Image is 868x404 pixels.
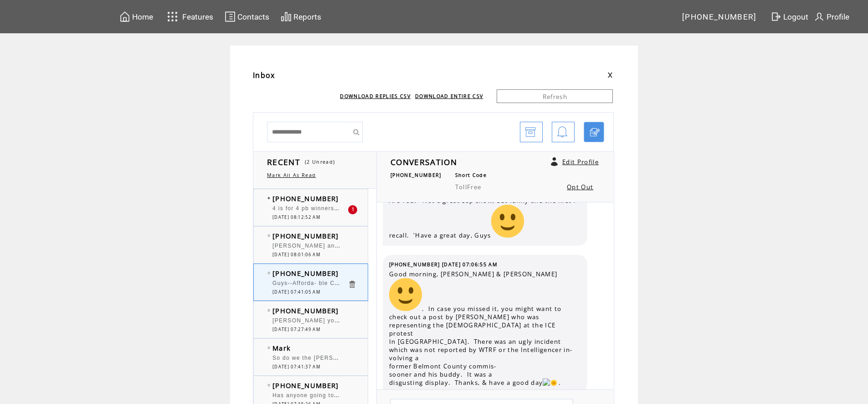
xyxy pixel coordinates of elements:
img: bulletEmpty.png [267,309,270,311]
span: [DATE] 07:41:05 AM [272,289,320,295]
span: [DATE] 08:01:06 AM [272,252,320,258]
span: Good morning, [PERSON_NAME] & [PERSON_NAME] . In case you missed it, you might want to check out ... [389,270,580,387]
span: [DATE] 07:41:37 AM [272,364,320,370]
img: bulletEmpty.png [267,347,270,349]
a: Mark All As Read [267,172,316,178]
img: home.svg [119,11,130,22]
img: exit.svg [770,11,781,22]
img: contacts.svg [225,11,236,22]
span: Profile [827,12,849,21]
span: Features [182,12,213,21]
a: Logout [769,10,812,24]
img: profile.svg [814,11,825,22]
span: Guys--Afforda- ble Care Act! "Obama Care" makes perfect sense. [272,278,469,287]
img: bulletEmpty.png [267,384,270,386]
a: Edit Profile [562,158,599,166]
span: [PHONE_NUMBER] [272,306,339,315]
div: 1 [348,205,357,214]
span: [PHONE_NUMBER] [272,231,339,240]
img: bell.png [557,122,568,143]
span: [PHONE_NUMBER] [272,194,339,203]
a: Home [118,10,154,24]
span: TollFree [455,183,482,191]
input: Submit [349,122,363,142]
span: [PHONE_NUMBER] [272,381,339,390]
img: bulletEmpty.png [267,272,270,274]
span: Contacts [237,12,269,21]
img: 🙂 [389,278,422,311]
a: Contacts [223,10,271,24]
img: bulletFull.png [267,197,270,199]
a: DOWNLOAD REPLIES CSV [340,93,411,99]
span: Is anyone else still alive who remembers " Car 54, Where Are You?" Not a great cop show, but funn... [389,188,580,239]
span: Home [132,12,153,21]
img: features.svg [164,9,180,24]
a: Opt Out [567,183,593,191]
a: Profile [812,10,851,24]
img: 🌞 [543,378,558,387]
img: chart.svg [281,11,292,22]
a: DOWNLOAD ENTIRE CSV [415,93,483,99]
span: Mark [272,343,291,352]
span: [PHONE_NUMBER] [272,269,339,278]
span: [PHONE_NUMBER] [DATE] 07:06:55 AM [389,261,498,268]
span: 4 is for 4 pb winners of five numbers, but did not have the Powerball so they won 1 million each [272,203,561,212]
a: Click to start a chat with mobile number by SMS [584,122,604,142]
span: RECENT [267,156,300,167]
span: [PHONE_NUMBER] [390,172,442,178]
span: [DATE] 08:12:52 AM [272,214,320,220]
a: Refresh [497,89,613,103]
span: [PERSON_NAME] and [PERSON_NAME]. [PERSON_NAME] did you see that [PERSON_NAME] is the new Head Foo... [272,240,790,249]
span: Short Code [455,172,487,178]
span: Inbox [253,70,275,80]
a: Reports [279,10,323,24]
span: Has anyone going to the Wheel Restaurant? [272,390,405,399]
span: Reports [293,12,321,21]
a: Click to delete these messgaes [348,280,356,289]
img: bulletEmpty.png [267,234,270,237]
span: (2 Unread) [305,159,335,165]
span: So do we the [PERSON_NAME] get the Hope scholarship for Linsly? [272,352,478,362]
a: Click to edit user profile [551,157,558,166]
span: [DATE] 07:27:49 AM [272,326,320,332]
a: Features [163,8,215,26]
img: 🙂 [491,205,524,238]
img: archive.png [525,122,536,143]
span: [PHONE_NUMBER] [682,12,757,21]
span: CONVERSATION [390,156,457,167]
span: Logout [783,12,808,21]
